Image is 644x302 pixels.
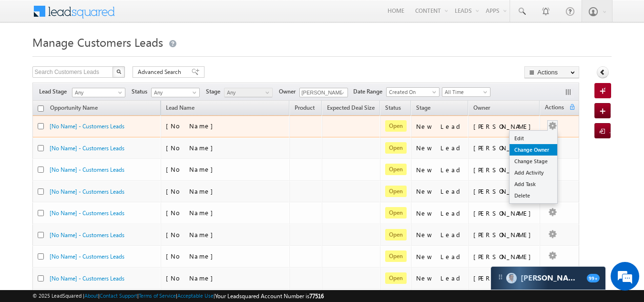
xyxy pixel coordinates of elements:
span: Owner [279,87,299,96]
div: [PERSON_NAME] [473,122,536,131]
span: Open [385,120,407,132]
a: Show All Items [335,88,347,98]
span: [No Name] [166,274,218,282]
span: Your Leadsquared Account Number is [215,292,324,300]
span: Created On [387,88,436,96]
a: Change Owner [510,144,557,156]
div: Minimize live chat window [156,5,179,28]
a: Any [151,88,200,97]
span: Open [385,207,407,219]
span: [No Name] [166,208,218,217]
div: New Lead [416,252,464,261]
a: Status [380,103,406,115]
div: New Lead [416,274,464,282]
span: Owner [473,104,490,111]
a: Expected Deal Size [322,103,379,115]
a: Contact Support [100,292,137,299]
a: Add Activity [510,167,557,178]
a: Acceptable Use [177,292,214,299]
input: Check all records [38,105,44,112]
span: [No Name] [166,165,218,173]
div: Chat with us now [50,50,160,62]
span: Stage [416,104,430,111]
span: Expected Deal Size [327,104,375,111]
div: New Lead [416,144,464,152]
a: Edit [510,133,557,144]
span: Lead Stage [39,87,71,96]
a: Delete [510,190,557,201]
span: Advanced Search [138,68,184,76]
a: Add Task [510,178,557,190]
a: Opportunity Name [45,103,102,115]
div: [PERSON_NAME] [473,166,536,174]
div: [PERSON_NAME] [473,144,536,152]
a: [No Name] - Customers Leads [50,166,124,173]
div: carter-dragCarter[PERSON_NAME]99+ [491,266,606,290]
a: All Time [442,87,491,97]
a: [No Name] - Customers Leads [50,231,124,239]
span: [No Name] [166,230,218,239]
a: Created On [386,87,440,97]
div: [PERSON_NAME] [473,252,536,261]
span: Stage [206,87,224,96]
span: 77516 [309,292,324,300]
span: © 2025 LeadSquared | | | | | [32,292,324,301]
span: [No Name] [166,122,218,130]
a: [No Name] - Customers Leads [50,145,124,152]
button: Actions [524,66,579,78]
div: New Lead [416,230,464,239]
a: Change Stage [510,156,557,167]
textarea: Type your message and hit 'Enter' [12,88,174,226]
span: Any [152,88,197,97]
em: Start Chat [130,234,173,247]
a: Any [72,88,125,97]
span: Open [385,272,407,284]
span: 99+ [587,274,600,282]
div: New Lead [416,209,464,218]
span: Product [295,104,315,111]
a: Stage [411,103,435,115]
span: Open [385,186,407,197]
span: Any [225,88,270,97]
a: [No Name] - Customers Leads [50,275,124,282]
span: Actions [540,102,569,115]
img: carter-drag [497,273,504,281]
a: [No Name] - Customers Leads [50,253,124,260]
span: Manage Customers Leads [32,34,163,50]
a: [No Name] - Customers Leads [50,123,124,130]
span: [No Name] [166,144,218,152]
span: [No Name] [166,187,218,195]
span: Open [385,229,407,240]
div: New Lead [416,187,464,196]
a: [No Name] - Customers Leads [50,209,124,217]
a: [No Name] - Customers Leads [50,188,124,195]
a: About [84,292,98,299]
span: Open [385,250,407,262]
a: Terms of Service [139,292,176,299]
input: Type to Search [299,88,348,97]
div: [PERSON_NAME] [473,274,536,282]
img: d_60004797649_company_0_60004797649 [16,50,40,62]
span: Open [385,164,407,175]
span: Opportunity Name [50,104,98,111]
div: [PERSON_NAME] [473,209,536,218]
span: Date Range [353,87,386,96]
div: [PERSON_NAME] [473,187,536,196]
img: Search [116,69,121,74]
span: All Time [442,88,488,96]
a: Any [224,88,273,97]
div: [PERSON_NAME] [473,230,536,239]
span: Status [132,87,151,96]
span: Lead Name [161,103,199,115]
span: Open [385,142,407,154]
div: New Lead [416,122,464,131]
div: New Lead [416,166,464,174]
span: [No Name] [166,252,218,260]
span: Any [72,88,122,97]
